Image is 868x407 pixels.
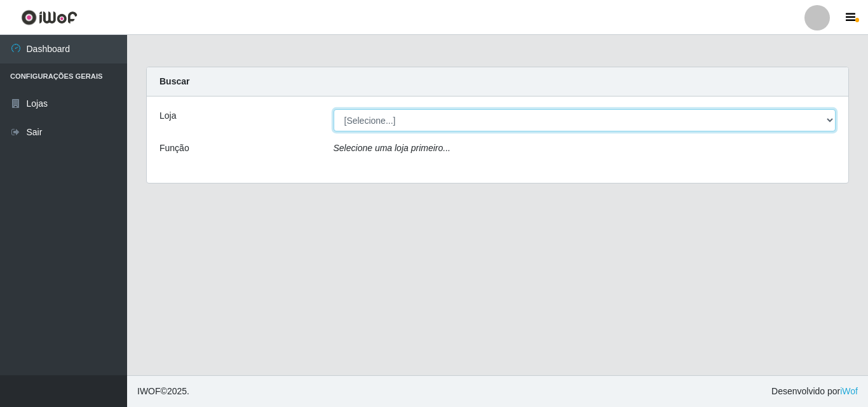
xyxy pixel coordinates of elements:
[334,143,451,153] i: Selecione uma loja primeiro...
[840,386,858,396] a: iWof
[771,385,858,398] span: Desenvolvido por
[159,142,189,155] label: Função
[21,10,78,25] img: CoreUI Logo
[137,386,161,396] span: IWOF
[159,76,189,86] strong: Buscar
[137,385,189,398] span: © 2025 .
[159,109,176,123] label: Loja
